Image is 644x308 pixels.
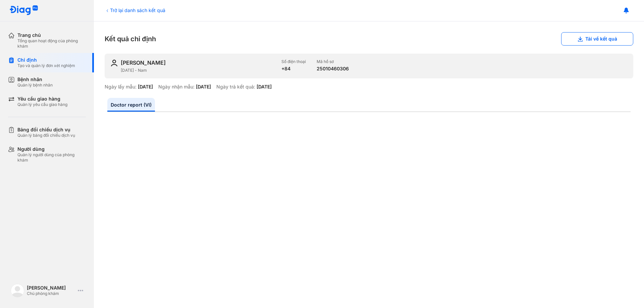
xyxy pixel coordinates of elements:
[561,32,633,46] button: Tải về kết quả
[17,63,75,68] div: Tạo và quản lý đơn xét nghiệm
[27,291,75,296] div: Chủ phòng khám
[17,38,86,49] div: Tổng quan hoạt động của phòng khám
[17,82,53,88] div: Quản lý bệnh nhân
[317,66,349,72] div: 25010460306
[105,84,137,90] div: Ngày lấy mẫu:
[27,285,75,291] div: [PERSON_NAME]
[11,284,24,297] img: logo
[105,7,165,14] div: Trở lại danh sách kết quả
[110,59,118,67] img: user-icon
[17,152,86,163] div: Quản lý người dùng của phòng khám
[17,127,75,133] div: Bảng đối chiếu dịch vụ
[121,59,166,66] div: [PERSON_NAME]
[17,96,67,102] div: Yêu cầu giao hàng
[17,32,86,38] div: Trang chủ
[121,68,276,73] div: [DATE] - Nam
[257,84,272,90] div: [DATE]
[17,57,75,63] div: Chỉ định
[105,32,633,46] div: Kết quả chỉ định
[107,98,155,112] a: Doctor report (VI)
[17,146,86,152] div: Người dùng
[281,66,306,72] div: +84
[17,133,75,138] div: Quản lý bảng đối chiếu dịch vụ
[281,59,306,64] div: Số điện thoại
[9,5,38,16] img: logo
[158,84,195,90] div: Ngày nhận mẫu:
[196,84,211,90] div: [DATE]
[17,76,53,82] div: Bệnh nhân
[216,84,255,90] div: Ngày trả kết quả:
[17,102,67,107] div: Quản lý yêu cầu giao hàng
[317,59,349,64] div: Mã hồ sơ
[138,84,153,90] div: [DATE]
